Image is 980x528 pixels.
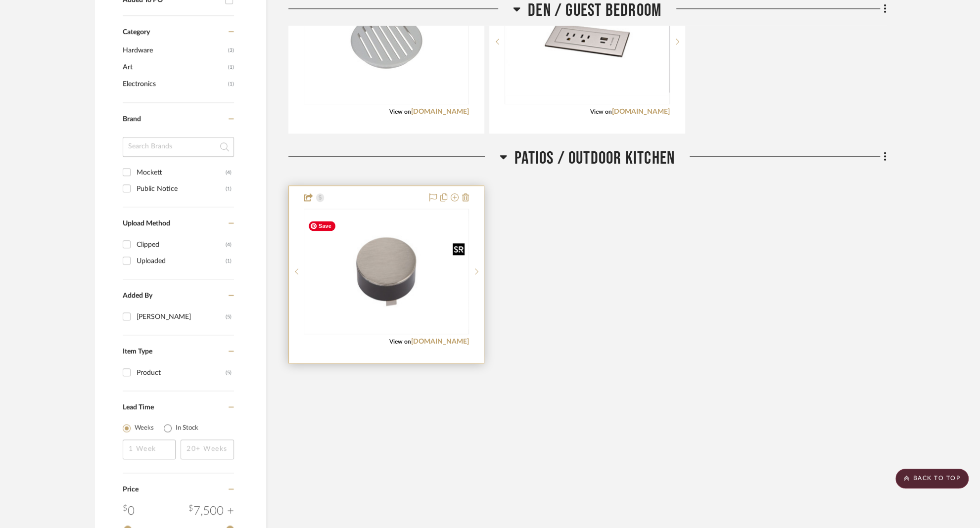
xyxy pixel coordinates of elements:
span: (1) [228,59,234,75]
span: Category [123,28,150,37]
a: [DOMAIN_NAME] [411,338,469,345]
span: (1) [228,76,234,92]
a: [DOMAIN_NAME] [612,108,670,115]
span: Electronics [123,76,226,92]
div: Uploaded [137,253,226,269]
span: Patios / Outdoor Kitchen [514,148,675,169]
div: Mockett [137,165,226,180]
span: Price [123,486,139,493]
span: Upload Method [123,220,170,227]
div: (1) [226,253,232,269]
a: [DOMAIN_NAME] [411,108,469,115]
span: (3) [228,43,234,58]
div: Product [137,365,226,381]
div: Public Notice [137,181,226,197]
img: Flush Mount Solid Stainless Steel Grommet with Lid [305,217,468,326]
input: Search Brands [123,137,234,157]
span: View on [590,109,612,115]
div: [PERSON_NAME] [137,309,226,325]
input: 1 Week [123,440,176,459]
div: 0 [304,209,468,334]
span: View on [389,339,411,345]
div: (5) [226,309,232,325]
div: Clipped [137,237,226,253]
div: (4) [226,165,232,180]
span: Item Type [123,348,152,355]
div: (5) [226,365,232,381]
label: In Stock [176,423,198,433]
span: Hardware [123,42,226,59]
div: (1) [226,181,232,197]
span: Added By [123,292,152,299]
span: Brand [123,116,141,123]
input: 20+ Weeks [181,440,234,459]
span: Art [123,59,226,76]
div: 0 [123,502,135,520]
span: Lead Time [123,404,154,411]
span: View on [389,109,411,115]
label: Weeks [135,423,154,433]
scroll-to-top-button: BACK TO TOP [895,469,969,488]
div: 7,500 + [188,502,234,520]
span: Save [309,221,335,231]
div: (4) [226,237,232,253]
